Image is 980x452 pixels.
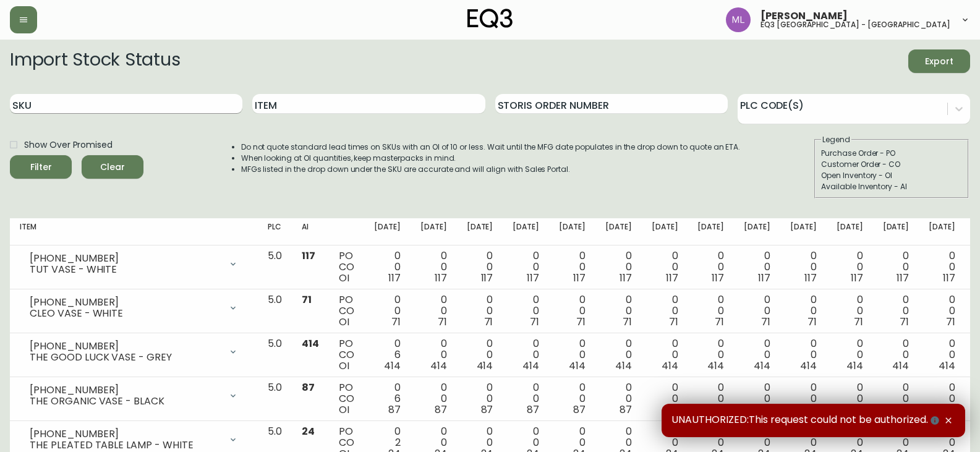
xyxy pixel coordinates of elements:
div: 0 0 [605,338,632,372]
div: 0 0 [883,250,910,284]
span: 71 [900,315,909,329]
div: 0 0 [374,250,401,284]
div: 0 0 [697,382,724,416]
div: 0 0 [744,294,770,328]
li: When looking at OI quantities, keep masterpacks in mind. [241,153,741,164]
div: 0 0 [837,250,863,284]
th: [DATE] [411,218,457,245]
span: 414 [615,359,632,373]
th: [DATE] [780,218,827,245]
div: [PHONE_NUMBER]THE GOOD LUCK VASE - GREY [20,338,248,365]
span: 87 [666,403,678,417]
th: [DATE] [595,218,642,245]
th: [DATE] [919,218,965,245]
span: 117 [302,249,315,263]
div: 0 0 [467,338,493,372]
div: 0 0 [559,382,586,416]
div: 0 0 [652,382,678,416]
div: THE GOOD LUCK VASE - GREY [30,352,221,363]
div: 0 0 [929,338,955,372]
span: 414 [384,359,401,373]
span: 117 [573,271,586,285]
div: 0 0 [467,250,493,284]
span: OI [339,271,349,285]
div: 0 0 [929,382,955,416]
td: 5.0 [258,377,292,421]
span: 71 [807,315,817,329]
span: OI [339,359,349,373]
span: 71 [438,315,447,329]
th: [DATE] [734,218,780,245]
div: [PHONE_NUMBER] [30,297,221,308]
div: 0 0 [697,250,724,284]
div: 0 0 [513,294,539,328]
div: 0 0 [559,294,586,328]
img: baddbcff1c9a25bf9b3a4739eeaf679c [726,7,751,32]
div: 0 0 [605,294,632,328]
span: 87 [897,403,909,417]
span: 414 [707,359,724,373]
span: 71 [391,315,401,329]
div: [PHONE_NUMBER]THE ORGANIC VASE - BLACK [20,382,248,409]
span: 87 [573,403,586,417]
span: 117 [527,271,539,285]
div: [PHONE_NUMBER] [30,341,221,352]
span: 87 [302,380,315,394]
button: Filter [10,155,72,179]
span: 87 [851,403,863,417]
span: Export [918,54,960,69]
div: 0 0 [513,382,539,416]
div: 0 0 [513,338,539,372]
div: 0 0 [559,338,586,372]
span: 414 [892,359,909,373]
div: 0 0 [883,338,910,372]
th: PLC [258,218,292,245]
div: Available Inventory - AI [821,181,962,192]
div: 0 0 [605,382,632,416]
div: 0 0 [744,338,770,372]
span: 117 [758,271,770,285]
div: 0 0 [790,338,817,372]
span: 414 [430,359,447,373]
div: 0 0 [467,382,493,416]
th: [DATE] [503,218,549,245]
div: 0 0 [420,338,447,372]
span: 71 [530,315,539,329]
span: 71 [715,315,724,329]
div: 0 0 [605,250,632,284]
span: 87 [620,403,632,417]
div: 0 0 [929,294,955,328]
th: [DATE] [364,218,411,245]
div: THE ORGANIC VASE - BLACK [30,396,221,407]
span: Clear [92,160,134,175]
span: 117 [435,271,447,285]
div: 0 0 [559,250,586,284]
span: 87 [758,403,770,417]
div: 0 0 [744,382,770,416]
div: 0 6 [374,338,401,372]
div: 0 0 [744,250,770,284]
div: 0 0 [513,250,539,284]
div: 0 0 [790,250,817,284]
span: 414 [569,359,586,373]
img: logo [467,9,513,28]
li: MFGs listed in the drop down under the SKU are accurate and will align with Sales Portal. [241,164,741,175]
div: 0 0 [790,294,817,328]
div: 0 0 [883,382,910,416]
div: Customer Order - CO [821,159,962,170]
th: [DATE] [827,218,873,245]
button: Clear [82,155,143,179]
th: [DATE] [457,218,503,245]
div: THE PLEATED TABLE LAMP - WHITE [30,440,221,451]
div: PO CO [339,250,354,284]
span: UNAUTHORIZED:This request could not be authorized. [671,414,942,427]
div: [PHONE_NUMBER]CLEO VASE - WHITE [20,294,248,322]
span: 87 [943,403,955,417]
h2: Import Stock Status [10,49,180,73]
th: [DATE] [642,218,688,245]
div: 0 0 [374,294,401,328]
span: 117 [666,271,678,285]
legend: Legend [821,134,851,145]
span: 87 [712,403,724,417]
div: PO CO [339,294,354,328]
